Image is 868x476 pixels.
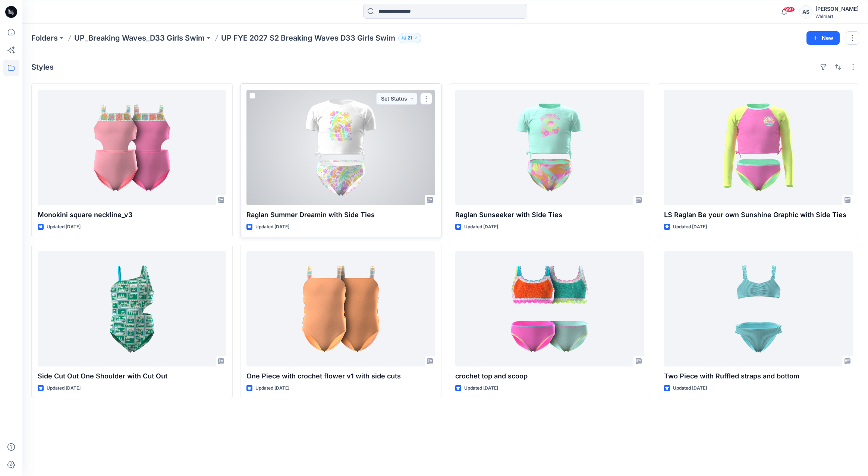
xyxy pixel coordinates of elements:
a: UP_Breaking Waves_D33 Girls Swim [74,33,205,43]
p: Updated [DATE] [464,384,498,392]
p: 21 [408,34,412,42]
h4: Styles [31,63,54,72]
p: Side Cut Out One Shoulder with Cut Out [38,371,226,381]
div: AS [799,5,812,19]
div: [PERSON_NAME] [815,4,859,13]
p: crochet top and scoop [455,371,644,381]
a: Folders [31,33,58,43]
p: Updated [DATE] [47,384,81,392]
p: Updated [DATE] [673,223,707,231]
p: Updated [DATE] [255,384,289,392]
p: One Piece with crochet flower v1 with side cuts [246,371,435,381]
a: LS Raglan Be your own Sunshine Graphic with Side Ties [664,90,853,205]
p: LS Raglan Be your own Sunshine Graphic with Side Ties [664,210,853,220]
p: Updated [DATE] [464,223,498,231]
p: Raglan Summer Dreamin with Side Ties [246,210,435,220]
a: One Piece with crochet flower v1 with side cuts [246,251,435,366]
p: Updated [DATE] [47,223,81,231]
p: Updated [DATE] [673,384,707,392]
p: UP FYE 2027 S2 Breaking Waves D33 Girls Swim [221,33,395,43]
div: Walmart [815,13,859,19]
a: Raglan Summer Dreamin with Side Ties [246,90,435,205]
p: Raglan Sunseeker with Side Ties [455,210,644,220]
a: Side Cut Out One Shoulder with Cut Out [38,251,226,366]
button: New [806,31,840,45]
span: 99+ [784,6,795,12]
button: 21 [398,33,421,43]
p: Two Piece with Ruffled straps and bottom [664,371,853,381]
p: Monokini square neckline_v3 [38,210,226,220]
a: crochet top and scoop [455,251,644,366]
p: Updated [DATE] [255,223,289,231]
a: Raglan Sunseeker with Side Ties [455,90,644,205]
a: Monokini square neckline_v3 [38,90,226,205]
a: Two Piece with Ruffled straps and bottom [664,251,853,366]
